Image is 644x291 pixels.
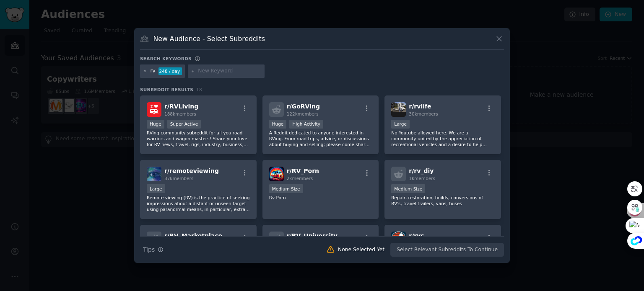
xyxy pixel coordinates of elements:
[140,87,193,93] span: Subreddit Results
[164,167,219,174] span: r/ remoteviewing
[164,111,196,116] span: 188k members
[143,245,155,254] span: Tips
[391,184,425,193] div: Medium Size
[391,102,406,117] img: rvlife
[269,130,372,147] p: A Reddit dedicated to anyone interested in RVing. From road trips, advice, or discussions about b...
[287,232,338,239] span: r/ RV_University
[198,67,262,75] input: New Keyword
[140,242,166,257] button: Tips
[287,111,319,116] span: 122k members
[147,130,250,147] p: RVing community subreddit for all you road warriors and wagon masters! Share your love for RV new...
[409,232,424,239] span: r/ rvs
[409,176,435,181] span: 1k members
[147,167,161,181] img: remoteviewing
[167,120,201,129] div: Super Active
[391,130,494,147] p: No Youtube allowed here. We are a community united by the appreciation of recreational vehicles a...
[289,120,323,129] div: High Activity
[147,195,250,212] p: Remote viewing (RV) is the practice of seeking impressions about a distant or unseen target using...
[391,195,494,206] p: Repair, restoration, builds, conversions of RV's, travel trailers, vans, buses
[147,184,165,193] div: Large
[391,232,406,246] img: rvs
[164,103,198,110] span: r/ RVLiving
[391,120,410,129] div: Large
[338,246,384,254] div: None Selected Yet
[269,195,372,201] p: Rv Porn
[287,176,313,181] span: 2k members
[196,87,202,92] span: 18
[409,167,434,174] span: r/ rv_diy
[409,111,438,116] span: 30k members
[269,167,284,181] img: RV_Porn
[164,176,193,181] span: 87k members
[140,56,192,62] h3: Search keywords
[153,34,265,43] h3: New Audience - Select Subreddits
[158,67,182,75] div: 248 / day
[287,103,320,110] span: r/ GoRVing
[147,120,164,129] div: Huge
[269,120,287,129] div: Huge
[287,167,319,174] span: r/ RV_Porn
[269,184,303,193] div: Medium Size
[147,102,161,117] img: RVLiving
[164,232,222,239] span: r/ RV_Marketplace
[151,67,156,75] div: rv
[409,103,431,110] span: r/ rvlife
